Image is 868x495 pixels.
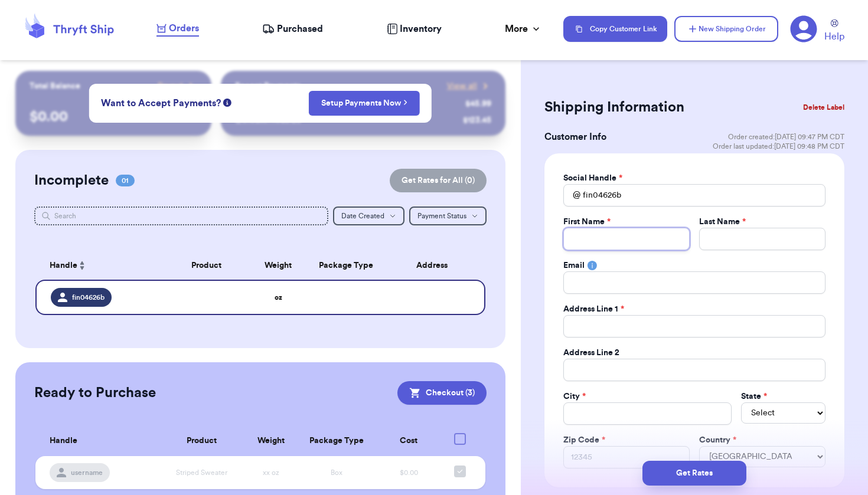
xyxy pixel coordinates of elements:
th: Product [158,426,245,456]
button: Date Created [333,206,404,225]
p: Recent Payments [235,80,301,92]
input: Search [34,206,328,225]
button: Sort ascending [77,258,87,273]
th: Package Type [298,426,376,456]
label: First Name [563,216,611,228]
th: Cost [376,426,442,456]
th: Weight [245,426,298,456]
h3: Customer Info [544,130,606,144]
a: Setup Payments Now [321,97,408,109]
label: Last Name [699,216,746,228]
label: Social Handle [563,172,622,184]
p: Total Balance [30,80,80,92]
button: Setup Payments Now [309,91,420,116]
span: Handle [50,260,77,272]
a: Orders [156,21,199,37]
p: $ 0.00 [30,107,197,126]
label: City [563,391,586,402]
label: Address Line 1 [563,303,624,315]
span: xx oz [263,469,279,476]
h2: Incomplete [34,171,109,190]
button: Payment Status [409,206,487,225]
label: Address Line 2 [563,347,619,359]
strong: oz [275,294,282,301]
label: Country [699,434,736,446]
span: fin04626b [72,293,105,302]
a: Help [824,19,844,44]
th: Address [386,251,485,280]
span: 01 [116,175,135,186]
span: Payout [158,80,183,92]
label: State [741,391,767,402]
input: 12345 [563,446,690,468]
span: Inventory [400,22,442,36]
button: Get Rates [642,461,746,486]
div: More [505,22,542,36]
span: Order created: [DATE] 09:47 PM CDT [728,132,844,142]
span: Help [824,29,844,44]
button: Copy Customer Link [563,16,667,42]
button: Delete Label [798,94,849,120]
a: View all [447,80,491,92]
label: Zip Code [563,434,605,446]
span: Box [331,469,342,476]
label: Email [563,260,585,271]
span: Purchased [277,22,323,36]
span: Order last updated: [DATE] 09:48 PM CDT [713,142,844,151]
span: Handle [50,435,77,447]
button: Get Rates for All (0) [390,169,487,192]
div: $ 45.99 [465,98,491,110]
div: $ 123.45 [463,114,491,126]
span: Want to Accept Payments? [101,96,221,110]
th: Weight [252,251,305,280]
th: Package Type [305,251,386,280]
h2: Ready to Purchase [34,383,156,402]
span: Orders [169,21,199,35]
span: username [71,468,103,477]
span: View all [447,80,477,92]
span: Date Created [341,212,384,219]
a: Payout [158,80,197,92]
a: Purchased [262,22,323,36]
th: Product [162,251,252,280]
span: $0.00 [400,469,418,476]
span: Payment Status [417,212,466,219]
button: Checkout (3) [397,381,487,405]
h2: Shipping Information [544,98,684,117]
span: Striped Sweater [176,469,227,476]
div: @ [563,184,580,206]
a: Inventory [387,22,442,36]
button: New Shipping Order [674,16,778,42]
